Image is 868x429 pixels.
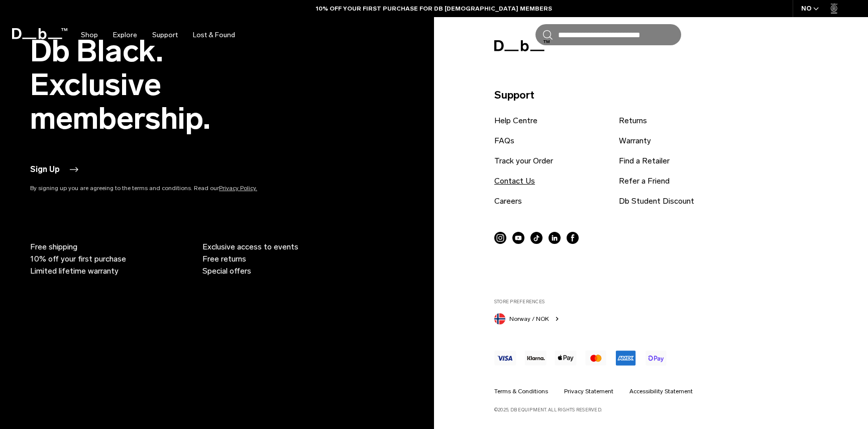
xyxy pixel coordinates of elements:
a: Careers [494,195,522,207]
a: Explore [113,17,137,53]
p: Support [494,87,831,103]
span: Norway / NOK [509,314,549,323]
p: By signing up you are agreeing to the terms and conditions. Read our [30,184,301,193]
a: 10% OFF YOUR FIRST PURCHASE FOR DB [DEMOGRAPHIC_DATA] MEMBERS [316,4,552,13]
a: Shop [81,17,98,53]
label: Store Preferences [494,298,831,305]
button: Sign Up [30,163,80,176]
a: Lost & Found [193,17,235,53]
span: 10% off your first purchase [30,253,126,265]
p: ©2025, Db Equipment. All rights reserved. [494,402,831,413]
span: Account [766,30,792,40]
button: Norway Norway / NOK [494,311,561,324]
span: Limited lifetime warranty [30,265,119,277]
a: Track your Order [494,155,553,167]
a: Help Centre [494,115,537,127]
span: Special offers [202,265,251,277]
a: Db Student Discount [619,195,694,207]
nav: Main Navigation [73,17,243,53]
a: Contact Us [494,175,535,187]
a: Support [152,17,178,53]
button: Bag [807,29,833,41]
a: Db Black [696,24,738,45]
a: Refer a Friend [619,175,670,187]
span: Exclusive access to events [202,241,298,253]
a: Accessibility Statement [629,387,693,396]
a: Terms & Conditions [494,387,548,396]
a: FAQs [494,135,514,147]
a: Warranty [619,135,651,147]
a: Privacy Statement [564,387,613,396]
a: Find a Retailer [619,155,670,167]
a: Privacy Policy. [219,185,257,192]
span: Free shipping [30,241,77,253]
a: Account [753,29,792,41]
a: Returns [619,115,647,127]
span: Free returns [202,253,246,265]
h2: Db Black. Exclusive membership. [30,34,301,135]
img: Norway [494,313,505,324]
span: Bag [820,30,833,40]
